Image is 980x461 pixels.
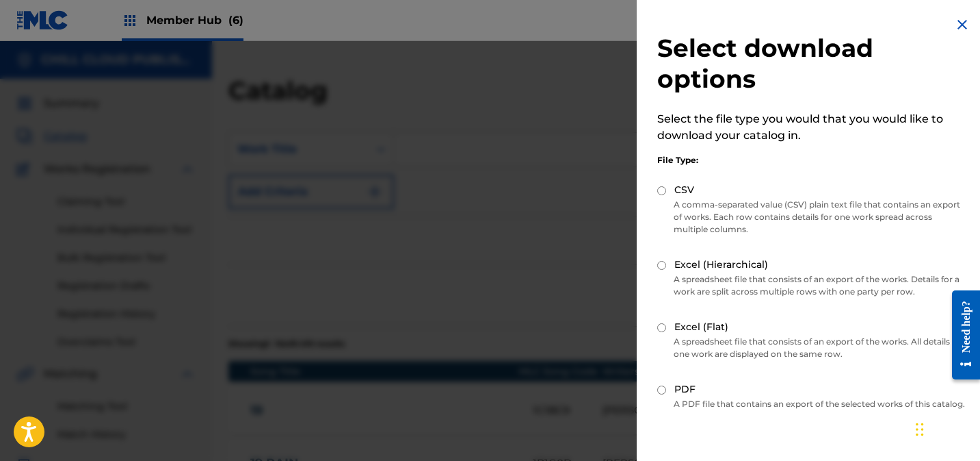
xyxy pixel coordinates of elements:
div: Drag [916,409,924,450]
label: CSV [674,183,694,197]
p: A comma-separated value (CSV) plain text file that contains an export of works. Each row contains... [657,199,966,236]
p: Select the file type you would that you would like to download your catalog in. [657,111,966,144]
label: Excel (Hierarchical) [674,258,768,272]
p: A PDF file that contains an export of the selected works of this catalog. [657,398,966,410]
span: (6) [228,14,243,27]
img: MLC Logo [16,10,69,30]
iframe: Resource Center [942,280,980,390]
p: A spreadsheet file that consists of an export of the works. All details for one work are displaye... [657,336,966,360]
label: Excel (Flat) [674,320,728,334]
p: A spreadsheet file that consists of an export of the works. Details for a work are split across m... [657,273,966,298]
label: PDF [674,382,696,397]
iframe: Chat Widget [912,395,980,461]
h2: Select download options [657,33,966,95]
img: Top Rightsholders [122,12,138,29]
span: Member Hub [146,12,243,28]
div: File Type: [657,154,966,166]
